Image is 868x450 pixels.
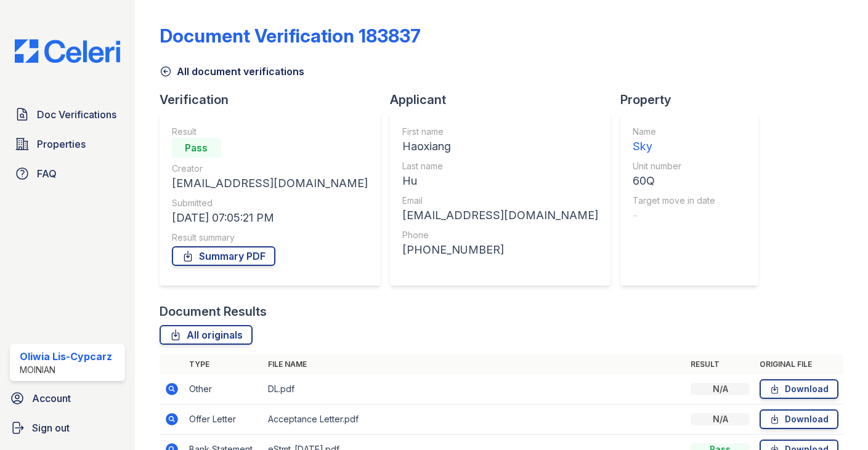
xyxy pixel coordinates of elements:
[10,102,125,127] a: Doc Verifications
[402,229,598,241] div: Phone
[5,416,130,440] a: Sign out
[160,303,267,320] div: Document Results
[633,138,715,155] div: Sky
[20,364,112,376] div: Moinian
[20,349,112,364] div: Oliwia Lis-Cypcarz
[402,241,598,259] div: [PHONE_NUMBER]
[633,172,715,190] div: 60Q
[10,161,125,186] a: FAQ
[172,175,368,192] div: [EMAIL_ADDRESS][DOMAIN_NAME]
[32,420,70,435] span: Sign out
[633,207,715,224] div: -
[620,91,768,108] div: Property
[691,413,750,425] div: N/A
[402,172,598,190] div: Hu
[686,355,755,374] th: Result
[402,126,598,138] div: First name
[263,355,686,374] th: File name
[172,138,221,158] div: Pass
[172,231,368,244] div: Result summary
[160,25,421,47] div: Document Verification 183837
[402,138,598,155] div: Haoxiang
[263,404,686,435] td: Acceptance Letter.pdf
[184,374,263,404] td: Other
[172,209,368,227] div: [DATE] 07:05:21 PM
[5,386,130,411] a: Account
[5,39,130,63] img: CE_Logo_Blue-a8612792a0a2168367f1c8372b55b34899dd931a85d93a1a3d3e32e68fde9ad4.png
[184,355,263,374] th: Type
[402,207,598,224] div: [EMAIL_ADDRESS][DOMAIN_NAME]
[160,64,304,79] a: All document verifications
[402,160,598,172] div: Last name
[402,195,598,207] div: Email
[633,126,715,155] a: Name Sky
[32,391,71,406] span: Account
[10,132,125,156] a: Properties
[172,126,368,138] div: Result
[172,163,368,175] div: Creator
[263,374,686,404] td: DL.pdf
[172,246,275,266] a: Summary PDF
[760,379,838,399] a: Download
[160,325,253,345] a: All originals
[37,137,86,151] span: Properties
[633,195,715,207] div: Target move in date
[37,107,116,122] span: Doc Verifications
[160,91,390,108] div: Verification
[390,91,620,108] div: Applicant
[816,401,856,438] iframe: chat widget
[184,404,263,435] td: Offer Letter
[755,355,843,374] th: Original file
[37,166,57,181] span: FAQ
[633,160,715,172] div: Unit number
[691,383,750,395] div: N/A
[760,409,838,429] a: Download
[633,126,715,138] div: Name
[172,197,368,209] div: Submitted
